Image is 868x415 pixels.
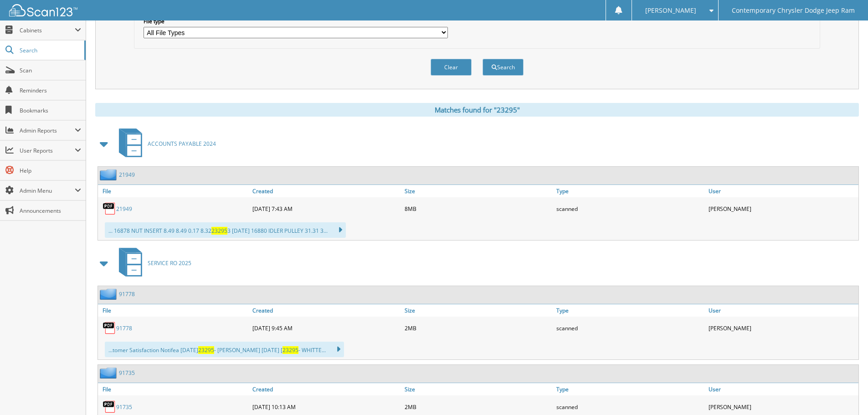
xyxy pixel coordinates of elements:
span: Contemporary Chrysler Dodge Jeep Ram [732,8,855,13]
div: [DATE] 9:45 AM [250,319,402,337]
a: Created [250,304,402,317]
a: 21949 [116,205,132,213]
a: User [706,185,858,197]
span: [PERSON_NAME] [645,8,696,13]
div: Matches found for "23295" [95,103,859,117]
a: File [98,304,250,317]
div: [PERSON_NAME] [706,200,858,218]
span: Cabinets [20,26,75,34]
a: 91735 [119,369,135,377]
span: 23295 [211,227,227,235]
span: User Reports [20,147,75,154]
a: User [706,304,858,317]
a: Created [250,185,402,197]
img: PDF.png [103,400,116,414]
img: folder2.png [100,288,119,300]
label: File type [144,17,448,25]
div: ...tomer Satisfaction Notifea [DATE] - [PERSON_NAME] [DATE] [ - WHITTE... [105,342,344,357]
a: 91778 [116,324,132,332]
div: 8MB [402,200,555,218]
a: Created [250,383,402,395]
div: [PERSON_NAME] [706,319,858,337]
span: 23295 [282,346,298,354]
img: PDF.png [103,202,116,215]
a: 91735 [116,403,132,411]
div: 2MB [402,319,555,337]
span: ACCOUNTS PAYABLE 2024 [148,140,216,148]
a: Type [554,304,706,317]
a: File [98,185,250,197]
button: Clear [431,59,472,76]
a: 91778 [119,290,135,298]
div: scanned [554,200,706,218]
img: folder2.png [100,169,119,180]
div: [DATE] 7:43 AM [250,200,402,218]
span: Scan [20,67,81,74]
a: File [98,383,250,395]
div: scanned [554,319,706,337]
a: User [706,383,858,395]
span: Reminders [20,87,81,94]
a: 21949 [119,171,135,179]
span: Search [20,46,80,54]
a: Size [402,383,555,395]
a: SERVICE RO 2025 [113,245,191,281]
span: 23295 [198,346,214,354]
a: Type [554,185,706,197]
span: Announcements [20,207,81,215]
a: Type [554,383,706,395]
span: Admin Menu [20,187,75,195]
button: Search [483,59,524,76]
iframe: Chat Widget [822,371,868,415]
span: SERVICE RO 2025 [148,259,191,267]
img: scan123-logo-white.svg [9,4,77,16]
span: Bookmarks [20,107,81,114]
img: folder2.png [100,367,119,379]
a: ACCOUNTS PAYABLE 2024 [113,126,216,162]
span: Admin Reports [20,127,75,134]
span: Help [20,167,81,174]
a: Size [402,185,555,197]
img: PDF.png [103,321,116,335]
a: Size [402,304,555,317]
div: ... 16878 NUT INSERT 8.49 8.49 0.17 8.32 3 [DATE] 16880 IDLER PULLEY 31.31 3... [105,222,346,238]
